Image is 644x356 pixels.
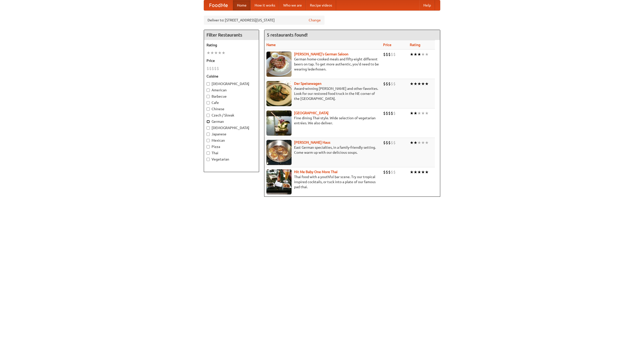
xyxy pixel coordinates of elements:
b: Hit Me Baby One More Thai [294,170,338,174]
input: [DEMOGRAPHIC_DATA] [207,82,210,86]
input: Pizza [207,145,210,148]
li: $ [217,66,219,71]
a: [PERSON_NAME]'s German Saloon [294,52,348,56]
a: Name [266,43,276,47]
li: ★ [425,110,429,116]
li: $ [391,140,393,145]
label: [DEMOGRAPHIC_DATA] [207,81,256,86]
a: Recipe videos [306,0,336,10]
img: satay.jpg [266,110,292,136]
input: Thai [207,151,210,155]
li: ★ [417,110,421,116]
label: American [207,88,256,93]
li: $ [393,81,396,87]
b: Der Speisewagen [294,82,321,86]
li: ★ [410,169,414,175]
input: Czech / Slovak [207,114,210,117]
li: ★ [214,50,218,56]
li: ★ [425,52,429,57]
input: Barbecue [207,95,210,98]
li: ★ [410,110,414,116]
input: [DEMOGRAPHIC_DATA] [207,126,210,130]
p: German home-cooked meals and fifty-eight different beers on tap. To get more authentic, you'd nee... [266,57,379,72]
li: ★ [210,50,214,56]
li: $ [388,140,391,145]
li: ★ [425,81,429,87]
p: East German specialties, in a family-friendly setting. Come warm up with our delicious soups. [266,145,379,155]
li: ★ [410,140,414,145]
li: $ [383,169,386,175]
li: ★ [425,169,429,175]
li: $ [388,52,391,57]
li: ★ [414,140,417,145]
li: $ [386,110,388,116]
li: ★ [218,50,222,56]
li: $ [393,140,396,145]
li: ★ [425,140,429,145]
a: Who we are [279,0,306,10]
label: German [207,119,256,124]
li: ★ [414,81,417,87]
li: ★ [421,81,425,87]
label: Cafe [207,100,256,105]
li: ★ [414,169,417,175]
li: ★ [414,110,417,116]
h5: Rating [207,43,256,48]
label: Thai [207,150,256,155]
li: $ [393,110,396,116]
li: $ [386,169,388,175]
li: $ [393,169,396,175]
img: speisewagen.jpg [266,81,292,106]
li: ★ [417,140,421,145]
li: $ [207,66,209,71]
label: Chinese [207,106,256,111]
label: Japanese [207,132,256,137]
li: $ [214,66,217,71]
input: Japanese [207,133,210,136]
li: ★ [421,169,425,175]
label: Mexican [207,138,256,143]
input: German [207,120,210,123]
label: Vegetarian [207,157,256,162]
li: ★ [222,50,225,56]
label: Czech / Slovak [207,113,256,118]
img: kohlhaus.jpg [266,140,292,165]
li: $ [391,52,393,57]
li: ★ [421,52,425,57]
li: $ [386,81,388,87]
input: Cafe [207,101,210,104]
li: ★ [417,169,421,175]
p: Fine dining Thai-style. Wide selection of vegetarian entrées. We also deliver. [266,115,379,126]
label: Barbecue [207,94,256,99]
label: [DEMOGRAPHIC_DATA] [207,125,256,130]
li: $ [388,169,391,175]
a: [GEOGRAPHIC_DATA] [294,111,329,115]
input: Vegetarian [207,158,210,161]
label: Pizza [207,144,256,149]
a: Change [309,18,321,23]
li: $ [391,110,393,116]
li: $ [209,66,212,71]
a: FoodMe [204,0,233,10]
input: Mexican [207,139,210,142]
li: $ [386,52,388,57]
p: Thai food with a youthful bar scene. Try our tropical inspired cocktails, or tuck into a plate of... [266,174,379,189]
a: [PERSON_NAME] Haus [294,140,330,144]
li: ★ [417,81,421,87]
h5: Price [207,58,256,63]
li: $ [383,81,386,87]
li: ★ [417,52,421,57]
a: Home [233,0,251,10]
li: $ [391,81,393,87]
li: ★ [414,52,417,57]
li: ★ [410,81,414,87]
li: ★ [421,110,425,116]
li: $ [212,66,214,71]
a: Help [419,0,435,10]
li: ★ [410,52,414,57]
li: ★ [421,140,425,145]
li: $ [391,169,393,175]
a: How it works [251,0,279,10]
